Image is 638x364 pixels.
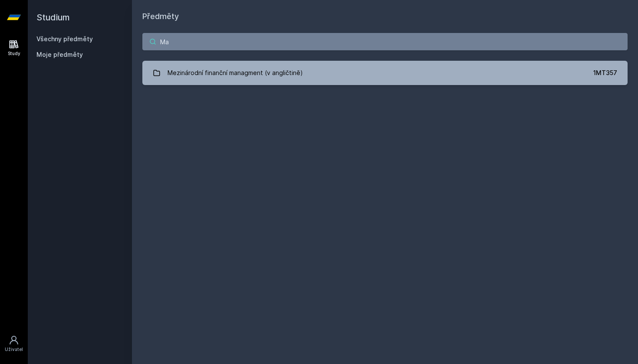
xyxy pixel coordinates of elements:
div: Uživatel [5,346,23,353]
h1: Předměty [142,10,628,23]
div: Study [8,50,20,57]
div: Mezinárodní finanční managment (v angličtině) [168,64,303,82]
span: Moje předměty [36,50,83,59]
a: Mezinárodní finanční managment (v angličtině) 1MT357 [142,61,628,85]
a: Všechny předměty [36,35,93,43]
a: Uživatel [2,331,26,357]
div: 1MT357 [593,69,617,77]
a: Study [2,35,26,61]
input: Název nebo ident předmětu… [142,33,628,50]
